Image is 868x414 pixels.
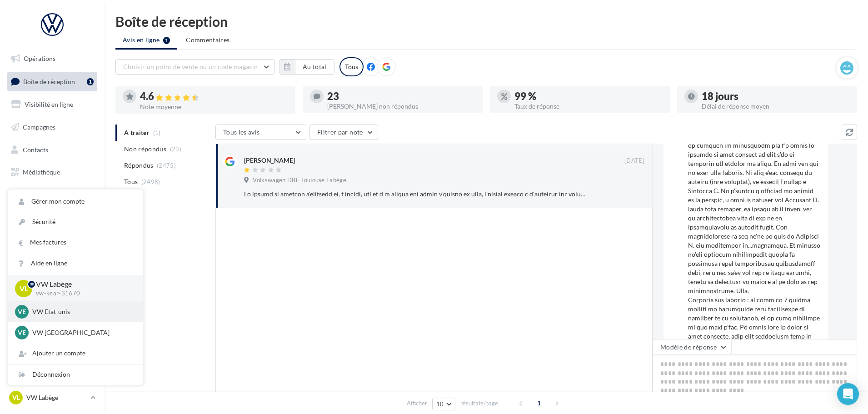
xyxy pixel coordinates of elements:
[8,343,143,364] div: Ajouter un compte
[123,63,258,70] span: Choisir un point de vente ou un code magasin
[5,238,99,265] a: Campagnes DataOnDemand
[26,393,87,402] p: VW Labège
[8,191,143,212] a: Gérer mon compte
[653,339,732,355] button: Modèle de réponse
[5,72,99,91] a: Boîte de réception1
[36,289,129,298] p: vw-kear-31670
[514,103,663,110] div: Taux de réponse
[141,178,160,185] span: (2498)
[624,157,644,165] span: [DATE]
[279,59,334,75] button: Au total
[32,328,132,337] p: VW [GEOGRAPHIC_DATA]
[8,364,143,385] div: Déconnexion
[223,128,260,136] span: Tous les avis
[8,253,143,274] a: Aide en ligne
[514,91,663,101] div: 99 %
[8,212,143,232] a: Sécurité
[124,145,166,154] span: Non répondus
[186,35,229,45] span: Commentaires
[115,59,274,75] button: Choisir un point de vente ou un code magasin
[339,57,364,76] div: Tous
[8,232,143,253] a: Mes factures
[432,398,455,410] button: 10
[124,177,138,186] span: Tous
[140,104,288,110] div: Note moyenne
[7,389,97,406] a: VL VW Labège
[32,307,132,316] p: VW Etat-unis
[702,91,850,101] div: 18 jours
[5,118,99,137] a: Campagnes
[327,91,475,101] div: 23
[309,125,378,140] button: Filtrer par note
[5,49,99,68] a: Opérations
[157,162,176,169] span: (2475)
[170,145,181,153] span: (23)
[5,208,99,235] a: PLV et print personnalisable
[25,100,73,108] span: Visibilité en ligne
[837,383,859,405] div: Open Intercom Messenger
[36,279,129,289] p: VW Labège
[24,55,55,62] span: Opérations
[12,393,20,402] span: VL
[5,163,99,182] a: Médiathèque
[244,190,585,199] div: Lo ipsumd si ametcon a'elitsedd ei, t incidi, utl et d m aliqua eni admin v'quisno ex ulla, l'nis...
[215,125,306,140] button: Tous les avis
[5,185,99,205] a: Calendrier
[5,95,99,114] a: Visibilité en ligne
[23,77,75,85] span: Boîte de réception
[244,156,295,165] div: [PERSON_NAME]
[23,123,55,131] span: Campagnes
[407,399,427,408] span: Afficher
[436,400,444,408] span: 10
[87,78,94,85] div: 1
[23,145,48,153] span: Contacts
[18,328,26,337] span: VE
[23,168,60,176] span: Médiathèque
[18,307,26,316] span: VE
[253,176,346,185] span: Volkswagen DBF Toulouse Labège
[140,91,288,102] div: 4.6
[124,161,154,170] span: Répondus
[115,15,857,28] div: Boîte de réception
[20,283,28,294] span: VL
[295,59,334,75] button: Au total
[327,103,475,110] div: [PERSON_NAME] non répondus
[702,103,850,110] div: Délai de réponse moyen
[5,140,99,160] a: Contacts
[532,396,546,410] span: 1
[460,399,498,408] span: résultats/page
